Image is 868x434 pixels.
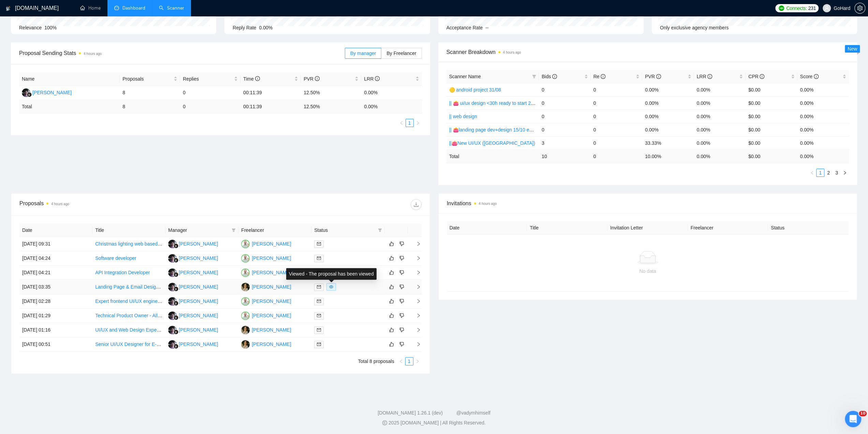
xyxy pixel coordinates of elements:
[122,5,145,11] span: Dashboard
[168,255,218,261] a: RR[PERSON_NAME]
[387,297,396,305] button: like
[240,100,301,113] td: 00:11:39
[120,86,180,100] td: 8
[92,251,165,266] td: Software developer
[95,327,242,333] a: UI/UX and Web Design Expert Needed for Website and App Overhaul
[389,313,394,318] span: like
[414,119,422,127] button: right
[168,240,177,248] img: RR
[797,150,849,163] td: 0.00 %
[694,96,746,110] td: 0.00%
[95,298,241,304] a: Expert frontend UI/UX engineer needed to polish existing NextJS site
[95,313,191,318] a: Technical Product Owner - Allia Health Group
[51,202,69,206] time: 4 hours ago
[399,270,404,275] span: dislike
[168,284,218,289] a: RR[PERSON_NAME]
[375,76,380,81] span: info-circle
[241,254,250,263] img: IV
[317,313,321,318] span: mail
[19,100,120,113] td: Total
[797,96,849,110] td: 0.00%
[656,74,661,79] span: info-circle
[642,150,694,163] td: 10.00 %
[22,89,72,95] a: RR[PERSON_NAME]
[411,270,421,275] span: right
[411,284,421,289] span: right
[808,4,816,12] span: 231
[779,5,784,11] img: upwork-logo.png
[252,254,291,262] div: [PERSON_NAME]
[233,25,256,30] span: Reply Rate
[174,258,178,263] img: gigradar-bm.png
[95,241,167,247] a: Christmas lighting web based app
[243,76,260,82] span: Time
[485,25,488,30] span: --
[607,221,688,235] th: Invitation Letter
[398,283,406,291] button: dislike
[19,280,92,294] td: [DATE] 03:35
[447,199,849,208] span: Invitations
[19,251,92,266] td: [DATE] 04:24
[168,341,218,347] a: RR[PERSON_NAME]
[241,327,291,332] a: OT[PERSON_NAME]
[398,311,406,320] button: dislike
[241,241,291,246] a: IV[PERSON_NAME]
[552,74,557,79] span: info-circle
[19,266,92,280] td: [DATE] 04:21
[230,225,237,235] span: filter
[397,357,405,365] button: left
[591,83,643,96] td: 0
[92,294,165,309] td: Expert frontend UI/UX engineer needed to polish existing NextJS site
[642,96,694,110] td: 0.00%
[179,269,218,276] div: [PERSON_NAME]
[591,136,643,150] td: 0
[174,301,178,306] img: gigradar-bm.png
[389,255,394,261] span: like
[252,240,291,248] div: [PERSON_NAME]
[180,72,240,86] th: Replies
[241,298,291,304] a: IV[PERSON_NAME]
[252,269,291,276] div: [PERSON_NAME]
[415,359,420,363] span: right
[252,326,291,334] div: [PERSON_NAME]
[746,150,797,163] td: $ 0.00
[180,86,240,100] td: 0
[479,202,497,206] time: 4 hours ago
[527,221,607,235] th: Title
[411,327,421,332] span: right
[539,123,591,136] td: 0
[364,76,380,82] span: LRR
[539,83,591,96] td: 0
[241,312,291,318] a: IV[PERSON_NAME]
[694,110,746,123] td: 0.00%
[120,72,180,86] th: Proposals
[168,269,218,275] a: RR[PERSON_NAME]
[95,255,136,261] a: Software developer
[660,25,729,30] span: Only exclusive agency members
[446,150,539,163] td: Total
[399,341,404,347] span: dislike
[387,340,396,348] button: like
[19,309,92,323] td: [DATE] 01:29
[168,241,218,246] a: RR[PERSON_NAME]
[95,270,150,275] a: API Integration Developer
[539,136,591,150] td: 3
[387,254,396,262] button: like
[411,199,422,210] button: download
[411,241,421,246] span: right
[786,4,807,12] span: Connects:
[406,119,414,127] li: 1
[19,72,120,86] th: Name
[414,119,422,127] li: Next Page
[92,224,165,237] th: Title
[746,123,797,136] td: $0.00
[446,48,849,56] span: Scanner Breakdown
[389,298,394,304] span: like
[159,5,184,11] a: searchScanner
[387,268,396,277] button: like
[179,283,218,291] div: [PERSON_NAME]
[255,76,260,81] span: info-circle
[329,285,333,289] span: eye
[361,86,422,100] td: 0.00%
[317,242,321,246] span: mail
